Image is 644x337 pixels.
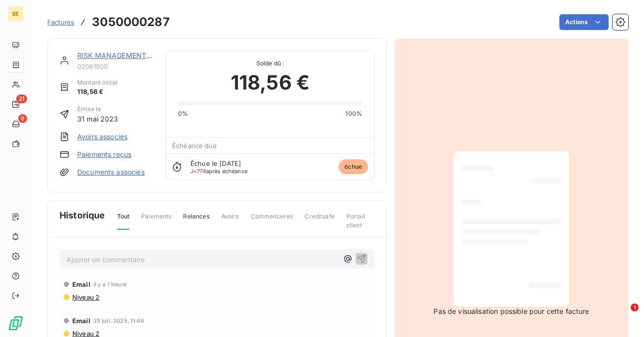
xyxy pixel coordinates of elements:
[77,87,118,97] span: 118,56 €
[71,293,99,301] span: Niveau 2
[77,150,131,159] a: Paiements reçus
[305,212,335,229] span: Creditsafe
[178,59,362,68] span: Solde dû :
[18,114,27,123] span: 9
[77,132,127,142] a: Avoirs associés
[77,167,145,177] a: Documents associés
[631,304,639,311] span: 1
[178,109,188,118] span: 0%
[92,13,170,31] h3: 3050000287
[559,14,609,30] button: Actions
[8,315,24,331] img: Logo LeanPay
[251,212,293,229] span: Commentaires
[77,62,154,70] span: 02081800
[72,317,91,325] span: Email
[190,168,247,174] span: après échéance
[60,209,105,222] span: Historique
[338,159,368,174] span: échue
[190,168,206,175] span: J+774
[93,281,126,287] span: il y a 1 heure
[346,212,374,238] span: Portail client
[16,94,27,103] span: 21
[77,78,118,87] span: Montant initial
[433,306,589,316] span: Pas de visualisation possible pour cette facture
[611,304,634,327] iframe: Intercom live chat
[47,18,74,26] span: Factures
[231,68,309,97] span: 118,56 €
[190,159,241,167] span: Échue le [DATE]
[72,280,91,288] span: Email
[117,212,130,230] span: Tout
[183,212,209,229] span: Relances
[77,51,205,60] a: RISK MANAGEMENT INTERNATIONAL
[172,142,217,150] span: Échéance due
[77,114,119,124] span: 31 mai 2023
[345,109,362,118] span: 100%
[141,212,171,229] span: Paiements
[8,6,24,22] div: BE
[77,105,119,114] span: Émise le
[47,17,74,27] a: Factures
[221,212,239,229] span: Avoirs
[93,318,144,324] span: 25 juil. 2025, 11:46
